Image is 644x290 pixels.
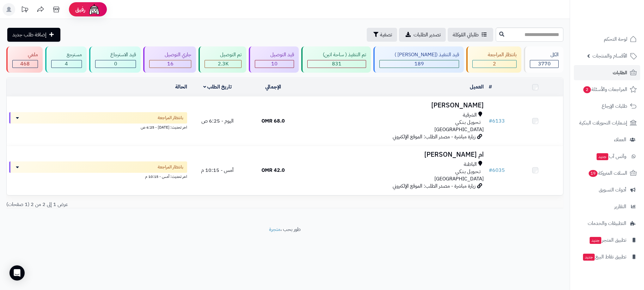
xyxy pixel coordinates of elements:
div: بانتظار المراجعة [472,51,517,58]
span: 831 [332,60,341,68]
span: أمس - 10:15 م [201,166,234,174]
span: التقارير [614,202,626,211]
span: الأقسام والمنتجات [592,51,627,60]
span: تطبيق نقاط البيع [582,252,626,261]
div: تم التنفيذ ( ساحة اتين) [307,51,366,58]
span: 468 [20,60,30,68]
a: تاريخ الطلب [203,83,232,91]
a: العملاء [574,132,640,147]
span: المراجعات والأسئلة [583,85,627,94]
span: السلات المتروكة [588,169,627,178]
span: بانتظار المراجعة [158,115,183,121]
div: قيد التوصيل [255,51,294,58]
span: تـحـويـل بـنـكـي [455,168,481,175]
a: لوحة التحكم [574,32,640,47]
a: قيد التوصيل 10 [248,46,300,73]
span: تصفية [380,31,392,39]
span: رفيق [75,6,85,13]
a: الطلبات [574,65,640,80]
div: قيد التنفيذ ([PERSON_NAME] ) [379,51,459,58]
a: تطبيق نقاط البيعجديد [574,249,640,264]
span: إضافة طلب جديد [12,31,46,39]
span: جديد [590,237,601,244]
a: # [489,83,492,91]
div: 468 [13,60,38,68]
a: إضافة طلب جديد [7,28,60,42]
a: طلبات الإرجاع [574,99,640,114]
span: 2.3K [218,60,229,68]
div: 0 [95,60,136,68]
a: المراجعات والأسئلة2 [574,82,640,97]
span: العملاء [614,135,626,144]
a: وآتس آبجديد [574,149,640,164]
a: قيد التنفيذ ([PERSON_NAME] ) 189 [372,46,465,73]
h3: ام [PERSON_NAME] [304,151,484,158]
a: طلباتي المُوكلة [448,28,493,42]
div: 10 [255,60,294,68]
div: عرض 1 إلى 2 من 2 (1 صفحات) [2,201,285,208]
span: جديد [597,153,608,160]
a: تحديثات المنصة [17,3,33,17]
a: مسترجع 4 [44,46,88,73]
div: اخر تحديث: أمس - 10:15 م [9,173,187,179]
a: #6133 [489,117,505,125]
div: مسترجع [51,51,82,58]
img: ai-face.png [88,3,101,16]
div: 16 [150,60,191,68]
span: التطبيقات والخدمات [588,219,626,228]
a: الكل3770 [523,46,565,73]
span: تـحـويـل بـنـكـي [455,119,481,126]
span: تطبيق المتجر [589,236,626,245]
button: تصفية [367,28,397,42]
a: الإجمالي [265,83,281,91]
a: تم التنفيذ ( ساحة اتين) 831 [300,46,372,73]
a: أدوات التسويق [574,182,640,197]
span: جديد [583,254,595,261]
div: 189 [380,60,459,68]
span: طلباتي المُوكلة [453,31,479,39]
span: 42.0 OMR [261,166,285,174]
a: تصدير الطلبات [399,28,446,42]
a: التقارير [574,199,640,214]
span: أدوات التسويق [599,185,626,194]
span: # [489,166,492,174]
span: الطلبات [613,68,627,77]
span: 68.0 OMR [261,117,285,125]
a: #6035 [489,166,505,174]
a: السلات المتروكة19 [574,166,640,181]
span: # [489,117,492,125]
a: التطبيقات والخدمات [574,216,640,231]
div: 831 [308,60,366,68]
div: جاري التوصيل [149,51,191,58]
div: 2250 [205,60,241,68]
span: 2 [583,86,591,94]
a: إشعارات التحويلات البنكية [574,115,640,130]
span: بانتظار المراجعة [158,164,183,170]
a: تطبيق المتجرجديد [574,233,640,248]
div: قيد الاسترجاع [95,51,136,58]
a: قيد الاسترجاع 0 [88,46,142,73]
div: Open Intercom Messenger [9,265,25,281]
span: 19 [588,170,598,177]
span: 0 [114,60,117,68]
span: زيارة مباشرة - مصدر الطلب: الموقع الإلكتروني [393,182,475,190]
div: ملغي [12,51,38,58]
a: متجرة [269,226,280,233]
a: العميل [470,83,484,91]
div: تم التوصيل [205,51,242,58]
a: جاري التوصيل 16 [142,46,197,73]
img: logo-2.png [601,9,638,22]
span: إشعارات التحويلات البنكية [579,118,627,127]
div: 2 [473,60,516,68]
span: 16 [167,60,174,68]
span: 10 [271,60,278,68]
span: زيارة مباشرة - مصدر الطلب: الموقع الإلكتروني [393,133,475,141]
span: تصدير الطلبات [414,31,441,39]
span: 4 [65,60,68,68]
span: [GEOGRAPHIC_DATA] [434,126,484,133]
span: طلبات الإرجاع [602,102,627,111]
div: اخر تحديث: [DATE] - 6:25 ص [9,124,187,130]
a: بانتظار المراجعة 2 [465,46,523,73]
span: 189 [414,60,424,68]
a: تم التوصيل 2.3K [197,46,248,73]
